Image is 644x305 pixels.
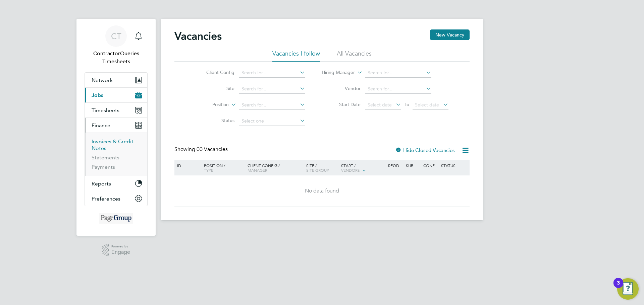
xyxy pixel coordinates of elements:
[92,154,119,161] a: Statements
[239,100,305,110] input: Search for...
[85,88,147,102] button: Jobs
[339,160,386,176] div: Start /
[386,160,404,171] div: Reqd
[92,107,119,113] span: Timesheets
[85,133,147,176] div: Finance
[305,160,340,176] div: Site /
[111,244,130,249] span: Powered by
[196,69,234,75] label: Client Config
[415,102,439,108] span: Select date
[92,77,113,83] span: Network
[272,50,320,62] li: Vacancies I follow
[439,160,469,171] div: Status
[404,160,422,171] div: Sub
[92,196,120,202] span: Preferences
[85,73,147,87] button: Network
[322,85,361,91] label: Vendor
[92,122,110,129] span: Finance
[175,160,199,171] div: ID
[430,29,470,40] button: New Vacancy
[85,191,147,206] button: Preferences
[199,160,246,176] div: Position /
[246,160,305,176] div: Client Config /
[422,160,439,171] div: Conf
[102,244,130,256] a: Powered byEngage
[92,138,133,151] a: Invoices & Credit Notes
[85,176,147,191] button: Reports
[239,68,305,78] input: Search for...
[85,118,147,133] button: Finance
[85,25,148,66] a: CTContractorQueries Timesheets
[239,84,305,94] input: Search for...
[341,167,360,173] span: Vendors
[92,180,111,187] span: Reports
[197,146,228,153] span: 00 Vacancies
[85,213,148,224] a: Go to home page
[402,100,411,109] span: To
[239,117,305,126] input: Select one
[174,146,229,153] div: Showing
[174,29,222,43] h2: Vacancies
[111,249,130,255] span: Engage
[175,187,469,195] div: No data found
[92,164,115,170] a: Payments
[617,278,639,300] button: Open Resource Center, 3 new notifications
[395,147,455,153] label: Hide Closed Vacancies
[190,101,229,108] label: Position
[76,19,156,236] nav: Main navigation
[92,92,103,98] span: Jobs
[365,68,431,78] input: Search for...
[365,84,431,94] input: Search for...
[316,69,355,76] label: Hiring Manager
[617,283,620,292] div: 3
[306,167,329,173] span: Site Group
[337,50,372,62] li: All Vacancies
[196,85,234,91] label: Site
[248,167,267,173] span: Manager
[99,213,133,224] img: michaelpageint-logo-retina.png
[85,103,147,118] button: Timesheets
[368,102,392,108] span: Select date
[111,32,121,41] span: CT
[85,50,148,66] span: ContractorQueries Timesheets
[196,118,234,124] label: Status
[322,101,361,107] label: Start Date
[204,167,213,173] span: Type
